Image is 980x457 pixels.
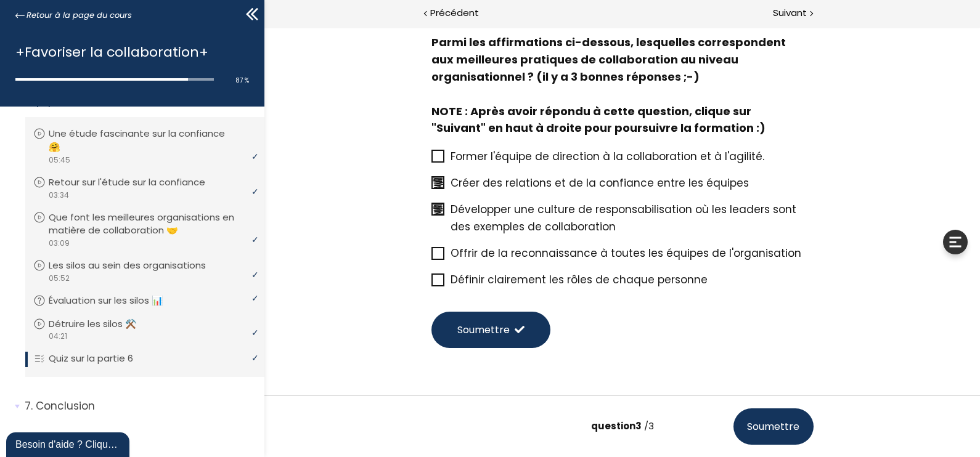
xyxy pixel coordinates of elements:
p: Quiz sur la partie 6 [49,352,152,365]
span: Offrir de la reconnaissance à toutes les équipes de l'organisation [186,219,537,233]
span: 04:21 [48,331,67,342]
span: 05:45 [48,155,70,166]
span: Précédent [430,6,479,21]
span: 03:34 [48,190,69,201]
iframe: chat widget [6,430,132,457]
span: 7. [25,398,33,414]
p: Les silos au sein des organisations [49,259,224,272]
span: Définir clairement les rôles de chaque personne [186,245,443,260]
span: question [327,392,377,405]
span: Soumettre [483,392,535,407]
span: Soumettre [193,295,245,310]
a: Retour à la page du cours [15,9,132,22]
button: Soumettre [167,285,286,321]
span: Parmi les affirmations ci-dessous, lesquelles correspondent aux meilleures pratiques de collabora... [167,7,537,110]
span: 87 % [235,76,249,85]
span: Suivant [773,6,807,21]
span: 05:52 [48,273,70,284]
p: Conclusion [25,398,255,414]
p: Détruire les silos ⚒️ [49,317,155,331]
span: /3 [380,392,390,405]
span: Former l'équipe de direction à la collaboration et à l'agilité. [186,122,500,137]
p: Une étude fascinante sur la confiance 🤗 [49,127,253,154]
p: Que font les meilleures organisations en matière de collaboration 🤝 [49,211,253,238]
span: Développer une culture de responsabilisation où les leaders sont des exemples de collaboration [186,175,532,207]
p: Retour sur l'étude sur la confiance [49,176,224,189]
h1: +Favoriser la collaboration+ [15,41,243,63]
span: 3 [371,392,377,405]
p: Évaluation sur les silos 📊 [49,294,182,307]
div: Élargir les outils de l'apprenant [679,203,703,227]
div: NOTE : Après avoir répondu à cette question, clique sur "Suivant" en haut à droite pour poursuivr... [167,76,537,110]
span: 03:09 [48,238,70,249]
span: Créer des relations et de la confiance entre les équipes [186,148,484,163]
button: Soumettre [469,381,549,418]
span: Retour à la page du cours [27,9,132,22]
